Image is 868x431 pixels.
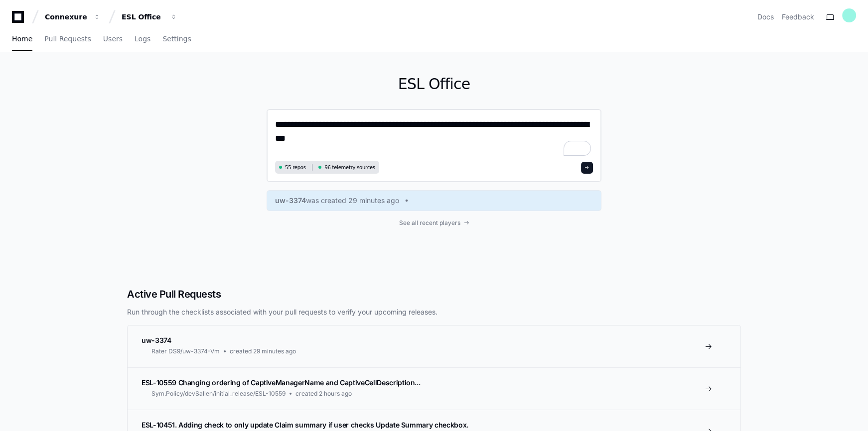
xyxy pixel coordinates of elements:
span: ESL-10451. Adding check to only update Claim summary if user checks Update Summary checkbox. [142,421,468,429]
a: Users [103,28,123,51]
span: Rater DS9/uw-3374-Vm [151,347,220,355]
span: See all recent players [399,219,460,227]
h2: Active Pull Requests [127,287,741,301]
span: 55 repos [285,164,306,171]
a: ESL-10559 Changing ordering of CaptiveManagerName and CaptiveCellDescription...Sym.Policy/devSall... [128,367,740,410]
span: uw-3374 [275,196,306,206]
button: ESL Office [118,8,181,26]
span: 96 telemetry sources [324,164,375,171]
div: Connexure [45,12,88,22]
a: uw-3374was created 29 minutes ago [275,196,593,206]
button: Connexure [41,8,105,26]
h1: ESL Office [267,75,601,93]
span: created 2 hours ago [295,390,352,398]
span: uw-3374 [142,336,171,344]
a: See all recent players [267,219,601,227]
span: created 29 minutes ago [230,347,296,355]
span: Settings [162,36,191,42]
a: Logs [135,28,150,51]
span: Pull Requests [44,36,91,42]
span: Home [12,36,32,42]
span: ESL-10559 Changing ordering of CaptiveManagerName and CaptiveCellDescription... [142,378,420,387]
span: was created 29 minutes ago [306,196,399,206]
textarea: To enrich screen reader interactions, please activate Accessibility in Grammarly extension settings [275,117,593,158]
a: Settings [162,28,191,51]
p: Run through the checklists associated with your pull requests to verify your upcoming releases. [127,307,741,317]
span: Sym.Policy/devSallen/initial_release/ESL-10559 [151,390,286,398]
span: Logs [135,36,150,42]
span: Users [103,36,123,42]
a: Pull Requests [44,28,91,51]
a: uw-3374Rater DS9/uw-3374-Vmcreated 29 minutes ago [128,325,740,367]
a: Home [12,28,32,51]
button: Feedback [782,12,814,22]
a: Docs [757,12,774,22]
div: ESL Office [122,12,164,22]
